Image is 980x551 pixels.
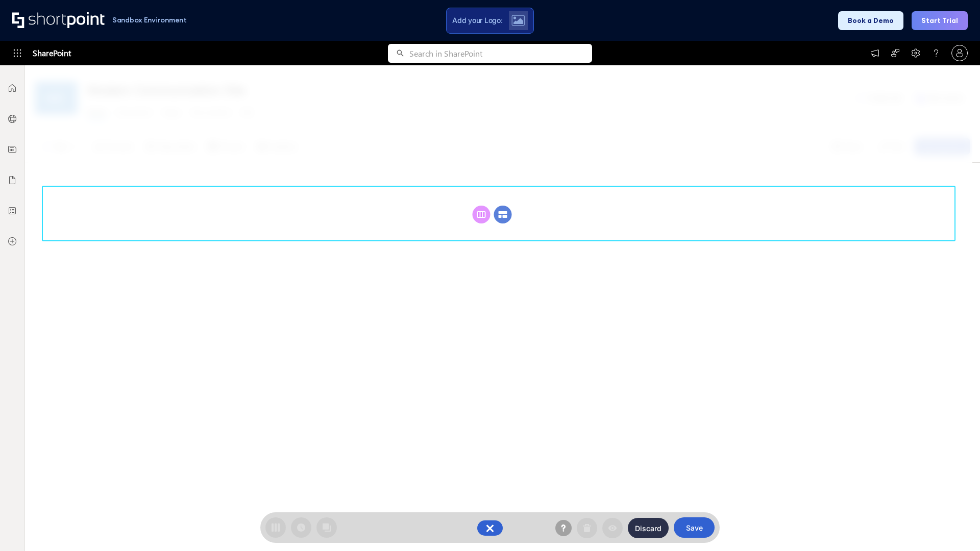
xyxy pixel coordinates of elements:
button: Start Trial [912,11,968,30]
img: Upload logo [511,15,525,26]
button: Save [674,517,715,538]
button: Book a Demo [838,11,903,30]
iframe: Chat Widget [796,433,980,551]
span: SharePoint [33,41,71,65]
span: Add your Logo: [452,16,502,25]
input: Search in SharePoint [409,44,592,63]
h1: Sandbox Environment [112,17,187,23]
button: Discard [628,518,669,538]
